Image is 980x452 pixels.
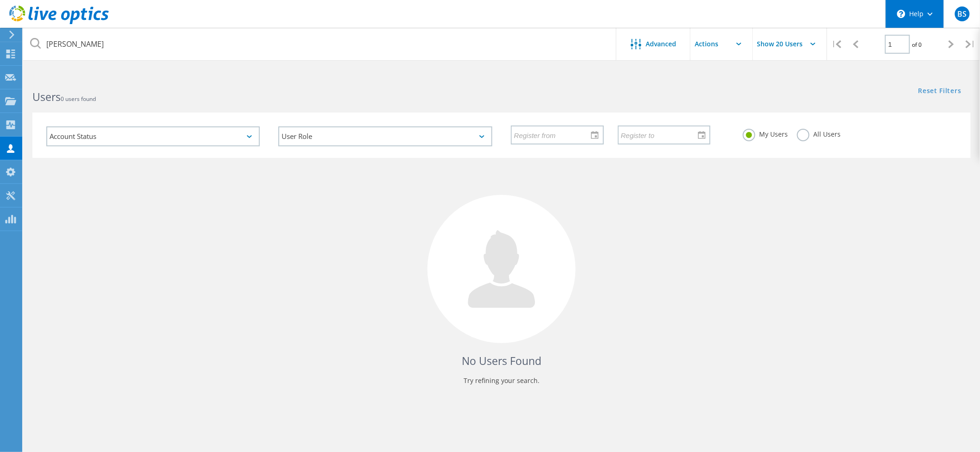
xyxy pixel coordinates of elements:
span: of 0 [912,41,922,49]
b: Users [32,89,61,104]
div: | [827,28,846,61]
span: Advanced [646,41,677,47]
svg: \n [897,10,905,18]
span: 0 users found [61,95,96,103]
h4: No Users Found [42,353,961,369]
div: User Role [278,126,492,146]
a: Live Optics Dashboard [9,19,109,26]
label: All Users [797,129,841,138]
div: | [961,28,980,61]
p: Try refining your search. [42,373,961,388]
label: My Users [743,129,788,138]
span: BS [957,10,967,18]
input: Register to [619,126,704,144]
div: Account Status [46,126,260,146]
input: Search users by name, email, company, etc. [23,28,617,60]
a: Reset Filters [918,88,961,95]
input: Register from [512,126,597,144]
